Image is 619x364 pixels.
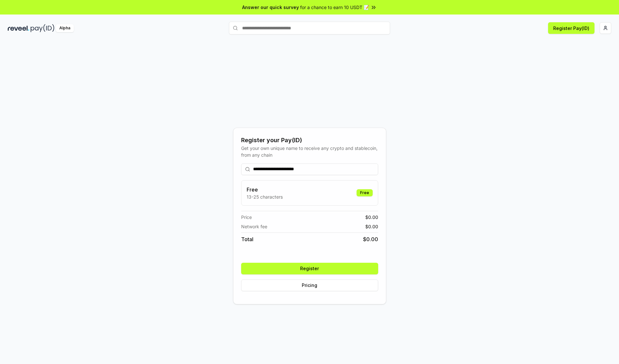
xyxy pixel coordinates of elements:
[242,4,299,11] span: Answer our quick survey
[357,189,373,196] div: Free
[300,4,369,11] span: for a chance to earn 10 USDT 📝
[247,193,283,200] p: 13-25 characters
[241,280,378,291] button: Pricing
[241,223,267,230] span: Network fee
[31,24,54,32] img: pay_id
[241,145,378,158] div: Get your own unique name to receive any crypto and stablecoin, from any chain
[241,235,253,243] span: Total
[241,136,378,145] div: Register your Pay(ID)
[363,235,378,243] span: $ 0.00
[241,214,252,221] span: Price
[548,22,594,34] button: Register Pay(ID)
[56,24,74,32] div: Alpha
[365,214,378,221] span: $ 0.00
[8,24,29,32] img: reveel_dark
[365,223,378,230] span: $ 0.00
[241,263,378,274] button: Register
[247,186,283,193] h3: Free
